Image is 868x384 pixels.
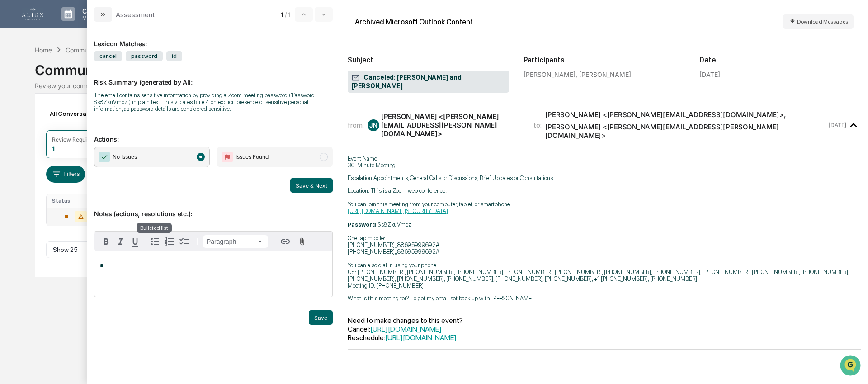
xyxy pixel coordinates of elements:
div: All Conversations [46,106,114,121]
div: We're available if you need us! [41,78,124,85]
div: 1 [52,145,55,152]
img: Jack Rasmussen [9,139,24,153]
img: 1746055101610-c473b297-6a78-478c-a979-82029cc54cd1 [18,148,25,155]
div: [PERSON_NAME] <[PERSON_NAME][EMAIL_ADDRESS][DOMAIN_NAME]> , [545,110,786,119]
div: 🖐️ [9,186,16,193]
button: Attach files [294,236,310,248]
span: / 1 [285,11,293,18]
span: password [126,51,163,61]
time: Monday, October 6, 2025 at 10:23:57 PM [829,122,846,128]
div: Start new chat [41,69,148,78]
img: logo [22,8,43,20]
button: Bold [99,234,113,249]
button: Italic [113,234,128,249]
p: Risk Summary (generated by AI): [94,67,333,86]
span: id [166,51,182,61]
a: 🖐️Preclearance [5,181,62,198]
div: Past conversations [9,100,61,108]
button: Download Messages [783,14,854,29]
div: JN [368,119,379,131]
a: [URL][DOMAIN_NAME] [385,333,457,342]
div: [DATE] [699,71,720,78]
h2: Subject [348,56,509,64]
div: [PERSON_NAME] <[PERSON_NAME][EMAIL_ADDRESS][PERSON_NAME][DOMAIN_NAME]> [381,112,523,138]
span: cancel [94,51,122,61]
span: Issues Found [236,152,269,161]
p: Notes (actions, resolutions etc.): [94,199,333,218]
button: Filters [46,166,85,183]
div: [PERSON_NAME], [PERSON_NAME] [524,71,685,78]
div: Bulleted list [137,223,172,233]
div: 🔎 [9,203,16,210]
div: Review your communication records across channels [35,82,833,90]
h2: Participants [524,56,685,64]
p: How can we help? [9,19,165,33]
div: [PERSON_NAME] <[PERSON_NAME][EMAIL_ADDRESS][PERSON_NAME][DOMAIN_NAME]> [545,123,827,140]
div: Assessment [116,10,155,19]
h2: Date [699,56,861,64]
button: Save [309,310,333,325]
span: to: [533,121,542,129]
img: Flag [222,152,233,162]
button: Start new chat [154,72,165,83]
img: Checkmark [99,152,110,162]
div: Communications Archive [35,55,833,78]
div: Archived Microsoft Outlook Content [355,18,473,26]
span: Canceled: [PERSON_NAME] and [PERSON_NAME] [351,73,505,90]
a: 🗄️Attestations [62,181,116,198]
button: See all [140,99,165,109]
iframe: Open customer support [839,354,863,379]
a: Powered byPylon [64,224,109,231]
img: 8933085812038_c878075ebb4cc5468115_72.jpg [19,69,35,85]
strong: Password: [348,221,378,228]
p: Event Name 30-Minute Meeting [348,155,861,169]
button: Underline [128,234,142,249]
span: [PERSON_NAME] [28,147,73,155]
p: Escalation Appointments, General Calls or Discussions, Brief Updates or Consultations [348,175,861,181]
p: Calendar [75,7,121,15]
th: Status [47,194,106,208]
span: Pylon [90,224,109,231]
span: • [75,147,78,155]
span: Preclearance [18,185,58,194]
p: Location: This is a Zoom web conference. You can join this meeting from your computer, tablet, or... [348,187,861,289]
a: [URL][DOMAIN_NAME][SECURITY_DATA] [348,208,448,214]
div: Lexicon Matches: [94,29,333,47]
span: No Issues [113,152,137,161]
span: Data Lookup [18,202,57,211]
button: Save & Next [290,178,333,193]
a: 🔎Data Lookup [5,199,61,215]
div: Communications Archive [66,46,139,54]
span: Attestations [75,185,112,194]
a: [URL][DOMAIN_NAME] [370,325,442,333]
span: [DATE] [30,123,48,130]
p: Actions: [94,124,333,143]
p: What is this meeting for?: To get my email set back up with [PERSON_NAME] [348,295,861,302]
span: [DATE] [80,147,99,155]
div: 🗄️ [66,186,73,193]
p: Manage Tasks [75,15,121,21]
img: 1746055101610-c473b297-6a78-478c-a979-82029cc54cd1 [9,69,25,85]
span: 1 [281,11,283,18]
div: The email contains sensitive information by providing a Zoom meeting password ('Password: Ss8ZkuV... [94,92,333,112]
div: Review Required [52,136,95,143]
span: Download Messages [797,19,848,25]
button: Block type [203,235,268,248]
span: Need to make changes to this event? Cancel: Reschedule: [348,155,861,342]
div: Home [35,46,52,54]
span: from: [348,121,364,129]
